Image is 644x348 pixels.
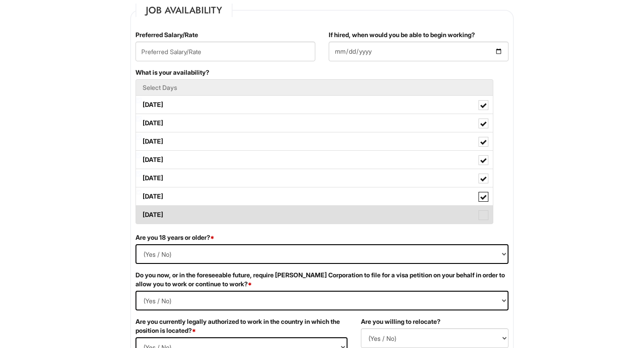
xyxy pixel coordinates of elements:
[136,30,198,39] label: Preferred Salary/Rate
[136,317,347,335] label: Are you currently legally authorized to work in the country in which the position is located?
[361,317,441,326] label: Are you willing to relocate?
[136,291,508,310] select: (Yes / No)
[136,206,493,224] label: [DATE]
[136,169,493,187] label: [DATE]
[143,84,486,91] h5: Select Days
[136,132,493,150] label: [DATE]
[136,233,214,242] label: Are you 18 years or older?
[136,187,493,205] label: [DATE]
[136,42,315,61] input: Preferred Salary/Rate
[361,328,508,348] select: (Yes / No)
[136,4,233,17] legend: Job Availability
[136,96,493,114] label: [DATE]
[136,151,493,169] label: [DATE]
[136,68,209,77] label: What is your availability?
[136,114,493,132] label: [DATE]
[136,244,508,264] select: (Yes / No)
[329,30,475,39] label: If hired, when would you be able to begin working?
[136,271,508,289] label: Do you now, or in the foreseeable future, require [PERSON_NAME] Corporation to file for a visa pe...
